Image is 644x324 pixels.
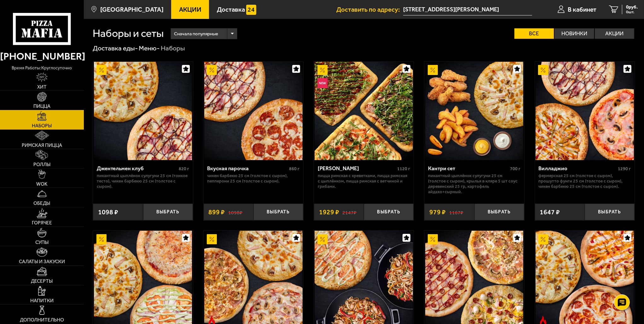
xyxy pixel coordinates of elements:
img: Акционный [538,65,548,75]
span: В кабинет [568,6,596,13]
div: Вкусная парочка [207,165,287,171]
p: Пикантный цыплёнок сулугуни 25 см (тонкое тесто), Чикен Барбекю 25 см (толстое с сыром). [97,173,189,189]
span: Доставка [217,6,245,13]
span: Салаты и закуски [19,259,65,264]
div: [PERSON_NAME] [318,165,396,171]
span: 1647 ₽ [540,209,560,215]
span: 1120 г [397,166,410,171]
label: Акции [595,28,635,39]
img: Акционный [317,234,328,244]
img: Акционный [538,234,548,244]
s: 1167 ₽ [449,209,463,215]
span: 0 шт. [626,10,638,14]
span: Десерты [31,279,53,284]
a: АкционныйКантри сет [424,62,524,160]
span: 700 г [510,166,520,171]
button: Выбрать [474,204,524,220]
span: Акции [179,6,201,13]
span: Горячее [32,221,52,225]
span: Напитки [30,298,54,303]
a: АкционныйНовинкаМама Миа [314,62,414,160]
span: Сначала популярные [174,27,218,40]
img: Джентельмен клуб [94,62,192,160]
span: Обеды [33,201,50,206]
img: Новинка [317,78,328,88]
img: Акционный [96,234,107,244]
span: Доставить по адресу: [336,6,403,13]
div: Наборы [161,44,185,53]
span: 820 г [179,166,189,171]
a: АкционныйВкусная парочка [204,62,303,160]
span: Хит [37,85,47,90]
input: Ваш адрес доставки [403,4,532,15]
span: улица Коллонтай, 24к2 [403,4,532,15]
span: Римская пицца [22,143,62,148]
img: Акционный [207,234,217,244]
label: Новинки [554,28,594,39]
span: Наборы [32,124,52,128]
a: Меню- [139,44,160,52]
button: Выбрать [364,204,414,220]
a: АкционныйВилладжио [535,62,635,160]
img: Кантри сет [425,62,524,160]
div: Вилладжио [538,165,616,171]
button: Выбрать [253,204,303,220]
button: Выбрать [143,204,193,220]
button: Выбрать [585,204,635,220]
span: 1098 ₽ [98,209,118,215]
img: Вкусная парочка [204,62,303,160]
span: 860 г [289,166,299,171]
span: [GEOGRAPHIC_DATA] [100,6,164,13]
img: Мама Миа [315,62,413,160]
span: 1929 ₽ [319,209,339,215]
span: Супы [35,240,49,245]
s: 1098 ₽ [228,209,242,215]
span: Дополнительно [20,318,64,322]
a: Доставка еды- [93,44,138,52]
div: Джентельмен клуб [97,165,177,171]
img: Акционный [428,234,438,244]
span: 979 ₽ [429,209,446,215]
span: 1290 г [618,166,631,171]
p: Пицца Римская с креветками, Пицца Римская с цыплёнком, Пицца Римская с ветчиной и грибами. [318,173,410,189]
s: 2147 ₽ [343,209,357,215]
span: Роллы [33,162,50,167]
a: АкционныйДжентельмен клуб [93,62,193,160]
img: 15daf4d41897b9f0e9f617042186c801.svg [246,5,256,15]
p: Фермерская 25 см (толстое с сыром), Прошутто Фунги 25 см (толстое с сыром), Чикен Барбекю 25 см (... [538,173,631,189]
img: Акционный [207,65,217,75]
h1: Наборы и сеты [93,28,164,39]
p: Пикантный цыплёнок сулугуни 25 см (толстое с сыром), крылья в кляре 5 шт соус деревенский 25 гр, ... [428,173,520,194]
div: Кантри сет [428,165,508,171]
img: Акционный [317,65,328,75]
img: Акционный [96,65,107,75]
span: 899 ₽ [209,209,225,215]
span: 0 руб. [626,5,638,9]
img: Вилладжио [536,62,634,160]
span: WOK [36,182,47,187]
p: Чикен Барбекю 25 см (толстое с сыром), Пепперони 25 см (толстое с сыром). [207,173,299,184]
label: Все [514,28,554,39]
span: Пицца [33,104,50,109]
img: Акционный [428,65,438,75]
